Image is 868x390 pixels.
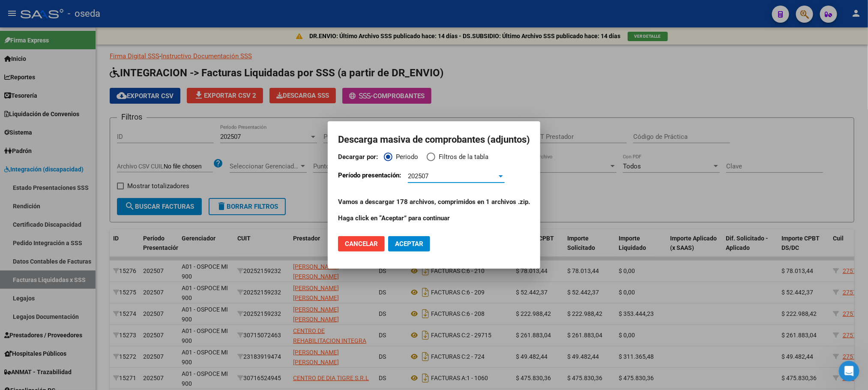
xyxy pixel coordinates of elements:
span: Aceptar [395,240,423,248]
span: 202507 [408,172,428,180]
button: Cancelar [338,236,385,252]
strong: Decargar por: [338,153,378,161]
h2: Descarga masiva de comprobantes (adjuntos) [338,132,530,148]
p: Vamos a descargar 178 archivos, comprimidos en 1 archivos .zip. [338,197,530,207]
p: Haga click en “Aceptar” para continuar [338,213,530,223]
span: Filtros de la tabla [435,152,488,162]
iframe: Intercom live chat [839,361,859,381]
span: Cancelar [345,240,378,248]
mat-radio-group: Decargar por: [338,152,530,166]
button: Aceptar [388,236,430,252]
span: Periodo [392,152,418,162]
p: Período presentación: [338,171,401,191]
